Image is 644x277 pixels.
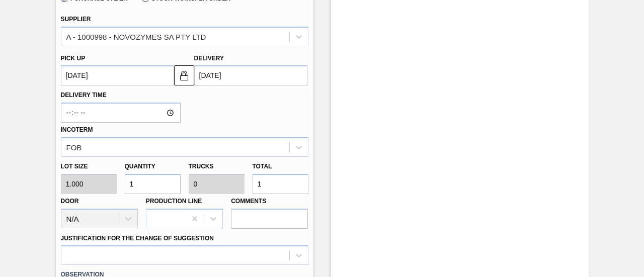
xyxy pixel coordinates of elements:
label: Delivery [194,55,224,62]
label: Quantity [125,163,155,170]
label: Pick up [61,55,86,62]
label: Door [61,198,79,205]
div: A - 1000998 - NOVOZYMES SA PTY LTD [66,32,206,41]
label: Supplier [61,16,91,23]
img: locked [178,69,190,81]
label: Incoterm [61,126,93,133]
div: FOB [66,143,82,151]
label: Justification for the Change of Suggestion [61,235,214,242]
input: mm/dd/yyyy [194,65,307,85]
label: Delivery Time [61,88,181,103]
label: Lot size [61,159,117,174]
button: locked [174,65,194,85]
label: Production Line [146,198,202,205]
label: Comments [231,194,308,209]
label: Total [253,163,272,170]
label: Trucks [189,163,214,170]
input: mm/dd/yyyy [61,65,174,85]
